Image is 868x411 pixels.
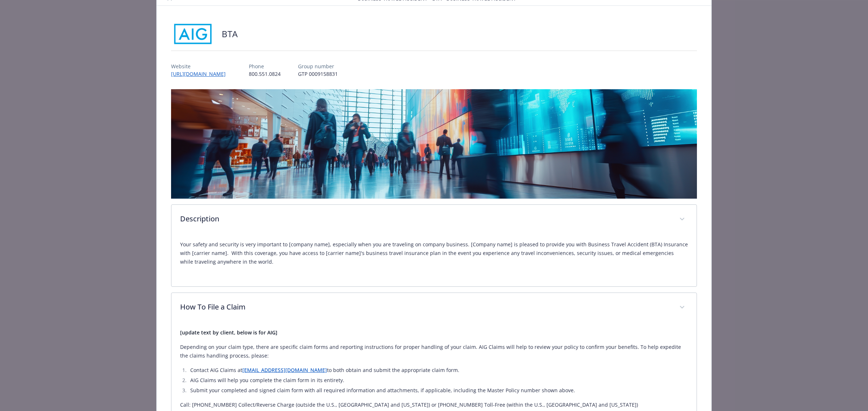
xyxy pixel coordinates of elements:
img: banner [171,89,697,199]
p: GTP 0009158831 [298,70,338,78]
a: [EMAIL_ADDRESS][DOMAIN_NAME] [242,367,327,373]
div: How To File a Claim [171,293,697,323]
img: AIG American General Life Insurance Company [171,23,214,45]
li: Submit your completed and signed claim form with all required information and attachments, if app... [188,386,688,395]
strong: [update text by client, below is for AIG] [180,329,277,336]
div: Description [171,234,697,286]
a: [URL][DOMAIN_NAME] [171,70,231,77]
p: 800.551.0824 [249,70,281,78]
li: Contact AIG Claims at to both obtain and submit the appropriate claim form. [188,366,688,375]
p: Group number [298,62,338,70]
li: AIG Claims will help you complete the claim form in its entirety. [188,376,688,385]
p: Depending on your claim type, there are specific claim forms and reporting instructions for prope... [180,343,688,360]
h2: BTA [222,28,238,40]
p: Phone [249,62,281,70]
p: Website [171,62,231,70]
p: Call: [PHONE_NUMBER] Collect/Reverse Charge (outside the U.S., [GEOGRAPHIC_DATA] and [US_STATE]) ... [180,401,688,409]
p: How To File a Claim [180,302,671,312]
div: Description [171,205,697,234]
p: Your safety and security is very important to [company name], especially when you are traveling o... [180,240,688,266]
p: Description [180,213,671,224]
